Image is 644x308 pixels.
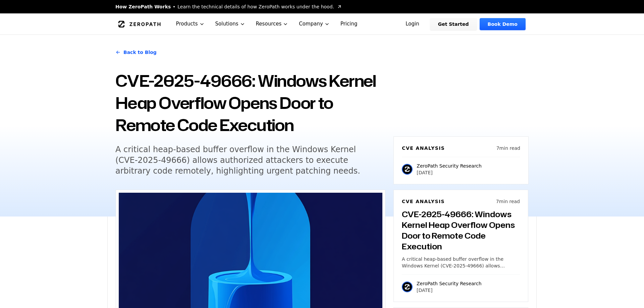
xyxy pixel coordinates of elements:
[417,163,482,169] p: ZeroPath Security Research
[402,282,413,292] img: ZeroPath Security Research
[397,18,427,30] a: Login
[171,13,210,35] button: Products
[115,144,373,176] h5: A critical heap-based buffer overflow in the Windows Kernel (CVE-2025-49666) allows authorized at...
[251,13,294,35] button: Resources
[417,287,482,294] p: [DATE]
[496,145,520,151] p: 7 min read
[115,43,157,62] a: Back to Blog
[402,256,520,269] p: A critical heap-based buffer overflow in the Windows Kernel (CVE-2025-49666) allows authorized at...
[293,13,335,35] button: Company
[402,164,413,175] img: ZeroPath Security Research
[115,70,385,136] h1: CVE-2025-49666: Windows Kernel Heap Overflow Opens Door to Remote Code Execution
[210,13,251,35] button: Solutions
[430,18,477,30] a: Get Started
[107,13,537,35] nav: Global
[402,209,520,252] h3: CVE-2025-49666: Windows Kernel Heap Overflow Opens Door to Remote Code Execution
[115,3,171,10] span: How ZeroPath Works
[402,198,445,205] h6: CVE Analysis
[402,145,445,151] h6: CVE Analysis
[177,3,334,10] span: Learn the technical details of how ZeroPath works under the hood.
[417,280,482,287] p: ZeroPath Security Research
[417,169,482,176] p: [DATE]
[115,3,342,10] a: How ZeroPath WorksLearn the technical details of how ZeroPath works under the hood.
[496,198,520,205] p: 7 min read
[480,18,526,30] a: Book Demo
[335,13,363,35] a: Pricing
